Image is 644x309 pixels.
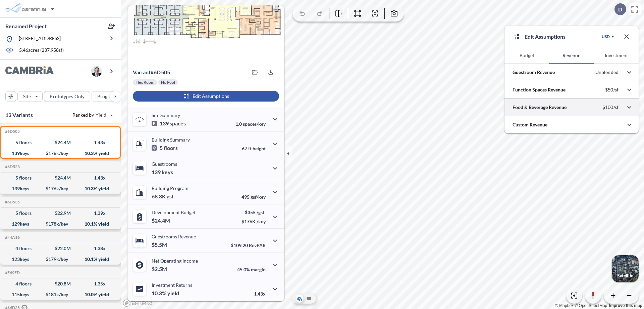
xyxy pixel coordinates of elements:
p: 139 [152,169,173,176]
div: USD [602,34,610,39]
span: spaces [170,120,186,127]
p: Edit Assumptions [525,33,566,41]
p: Prototypes Only [50,93,85,100]
span: yield [167,290,179,297]
span: keys [162,169,173,176]
p: Net Operating Income [152,258,198,264]
img: BrandImage [5,66,54,77]
p: $355 [241,209,266,215]
p: $24.4M [152,217,171,224]
a: Mapbox homepage [123,299,152,307]
span: spaces/key [243,121,266,127]
button: Ranked by Yield [67,110,117,120]
p: $109.20 [231,242,266,248]
button: Program [92,91,128,102]
button: Revenue [549,47,594,64]
button: Investment [594,47,639,64]
p: Site [23,93,31,100]
h5: Click to copy the code [4,129,20,134]
p: Building Program [152,185,189,191]
p: 68.8K [152,193,174,200]
p: [STREET_ADDRESS] [19,35,61,43]
button: Edit Assumptions [133,91,279,102]
p: 139 [152,120,186,127]
p: D [618,6,622,12]
p: 1.43x [254,291,266,297]
a: OpenStreetMap [575,303,607,308]
p: Investment Returns [152,282,192,288]
span: ft [248,146,252,151]
p: Satellite [617,273,633,278]
span: Yield [96,112,107,118]
button: Aerial View [296,295,304,303]
p: No Pool [161,80,175,85]
p: Guestrooms [152,161,177,167]
p: 10.3% [152,290,179,297]
p: Program [97,93,116,100]
span: RevPAR [249,242,266,248]
p: Building Summary [152,137,190,143]
p: Guestroom Revenue [513,69,555,76]
span: Variant [133,69,151,75]
h5: Click to copy the code [4,235,20,240]
p: $5.5M [152,241,168,248]
h5: Click to copy the code [4,200,20,204]
h5: Click to copy the code [4,270,20,275]
img: Switcher Image [612,255,639,282]
p: Flex Room [136,80,154,85]
p: Custom Revenue [513,121,547,128]
p: Site Summary [152,112,180,118]
p: $2.5M [152,266,168,272]
p: Function Spaces Revenue [513,86,566,93]
p: Development Budget [152,209,196,215]
span: gsf/key [251,194,266,200]
a: Improve this map [609,303,642,308]
p: 5 [152,145,178,151]
p: 495 [241,194,266,200]
button: Site Plan [305,295,313,303]
p: $50/sf [605,87,619,93]
button: Budget [504,47,549,64]
span: height [253,146,266,151]
p: Renamed Project [5,23,47,30]
p: 45.0% [237,267,266,272]
span: /gsf [257,209,264,215]
h5: Click to copy the code [4,164,20,169]
button: Site [17,91,43,102]
span: margin [251,267,266,272]
button: Switcher ImageSatellite [612,255,639,282]
p: 5.46 acres ( 237,958 sf) [19,47,64,54]
p: $176K [241,219,266,224]
span: floors [164,145,178,151]
p: 13 Variants [5,111,33,119]
img: user logo [91,66,102,77]
a: Mapbox [555,303,574,308]
p: 67 [242,146,266,151]
p: Unblended [595,69,619,75]
span: gsf [167,193,174,200]
p: # 6d505 [133,69,170,76]
p: 1.0 [235,121,266,127]
p: Guestrooms Revenue [152,234,196,239]
span: /key [257,219,266,224]
button: Prototypes Only [44,91,90,102]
